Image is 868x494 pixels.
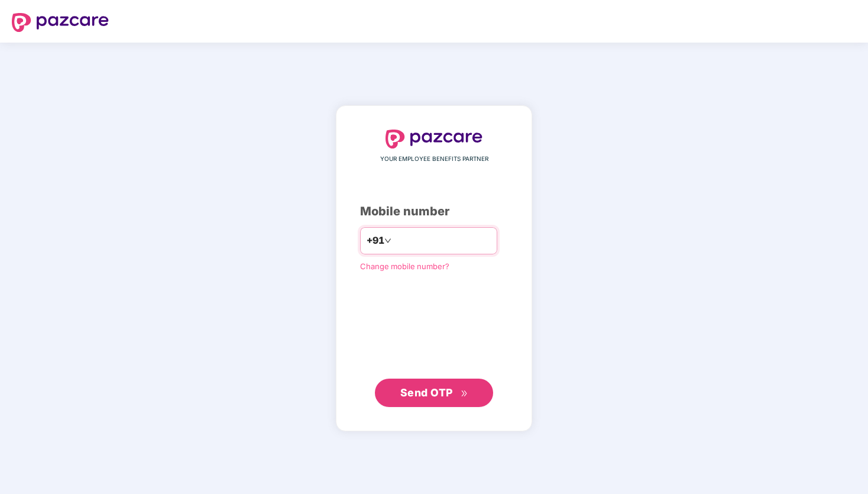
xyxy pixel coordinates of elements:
img: logo [12,13,109,32]
span: Send OTP [400,386,453,399]
img: logo [386,130,482,148]
span: YOUR EMPLOYEE BENEFITS PARTNER [380,154,488,164]
span: double-right [461,390,468,398]
span: down [384,237,391,244]
a: Change mobile number? [360,261,449,271]
button: Send OTPdouble-right [375,379,493,407]
div: Mobile number [360,202,508,221]
span: +91 [367,233,384,248]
